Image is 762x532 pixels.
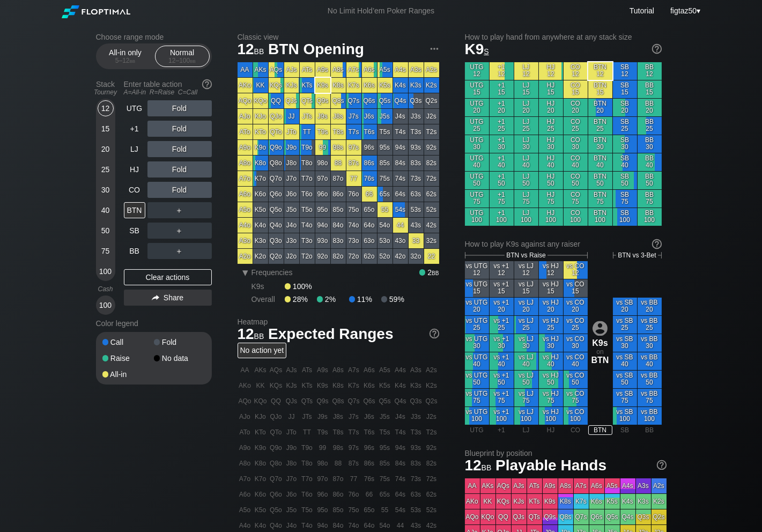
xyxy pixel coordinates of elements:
div: +1 75 [490,190,514,208]
div: UTG 20 [465,99,489,116]
img: share.864f2f62.svg [152,295,159,301]
div: Normal [158,46,207,66]
div: K4o [253,218,268,233]
div: Q5o [269,202,284,217]
img: help.32db89a4.svg [651,238,663,250]
div: BB 20 [638,99,662,116]
div: 5 – 12 [103,57,148,64]
div: 50 [98,223,114,239]
div: BTN 40 [588,153,612,171]
span: BTN Opening [267,41,366,59]
div: 65s [378,187,393,202]
div: BB 75 [638,190,662,208]
div: T9o [300,140,315,155]
div: 86o [331,187,346,202]
div: 12 [98,100,114,116]
div: HJ [124,161,145,178]
div: SB 30 [613,135,637,153]
div: Q9o [269,140,284,155]
div: 86s [362,156,377,171]
div: No data [154,354,205,362]
h2: How to play hand from anywhere at any stack size [465,33,662,41]
div: +1 12 [490,62,514,80]
div: 53o [378,233,393,248]
div: KJo [253,109,268,124]
div: All-in [102,371,154,378]
div: ＋ [147,202,212,218]
div: UTG 15 [465,80,489,98]
div: K2s [424,78,439,93]
div: 92s [424,140,439,155]
div: 40 [98,202,114,218]
div: BB 15 [638,80,662,98]
div: Q6o [269,187,284,202]
div: 95s [378,140,393,155]
div: BB 25 [638,117,662,135]
div: 73o [346,233,361,248]
div: J2o [284,249,299,264]
div: QQ [269,93,284,108]
div: Q7s [346,93,361,108]
div: HJ 100 [539,208,563,226]
div: 55 [378,202,393,217]
div: 88 [331,156,346,171]
div: How to play K9s against any raiser [465,240,662,248]
div: T7o [300,171,315,186]
div: K5o [253,202,268,217]
div: Q3o [269,233,284,248]
div: Q6s [362,93,377,108]
div: Fold [154,338,205,346]
div: 64o [362,218,377,233]
div: Enter table action [124,76,212,100]
div: SB 12 [613,62,637,80]
div: A2s [424,62,439,77]
div: +1 100 [490,208,514,226]
div: 73s [409,171,424,186]
div: CO 40 [564,153,588,171]
div: LJ 75 [514,190,538,208]
div: 99 [315,140,330,155]
div: A9s [315,62,330,77]
div: T2s [424,124,439,139]
div: CO 30 [564,135,588,153]
div: 20 [98,141,114,157]
div: UTG 50 [465,172,489,189]
span: bb [130,57,136,64]
div: LJ 20 [514,99,538,116]
div: Stack [92,76,120,100]
div: 83o [331,233,346,248]
div: QJs [284,93,299,108]
div: Fold [147,141,212,157]
div: K8s [331,78,346,93]
div: SB 20 [613,99,637,116]
div: BTN 75 [588,190,612,208]
div: KQs [269,78,284,93]
div: 84s [393,156,408,171]
div: T9s [315,124,330,139]
div: A8o [238,156,253,171]
div: 25 [98,161,114,178]
div: AJo [238,109,253,124]
div: T3s [409,124,424,139]
span: s [484,45,489,56]
div: UTG 40 [465,153,489,171]
div: CO 75 [564,190,588,208]
div: SB [124,223,145,239]
div: Fold [147,182,212,198]
div: 92o [315,249,330,264]
div: QTs [300,93,315,108]
div: 53s [409,202,424,217]
div: AJs [284,62,299,77]
div: BB [124,243,145,259]
div: J4o [284,218,299,233]
div: BTN 12 [588,62,612,80]
div: T2o [300,249,315,264]
div: 98o [315,156,330,171]
div: 42s [424,218,439,233]
div: Fold [147,161,212,178]
div: CO 25 [564,117,588,135]
div: +1 15 [490,80,514,98]
div: BTN 15 [588,80,612,98]
div: 75 [98,243,114,259]
span: bb [254,45,264,56]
